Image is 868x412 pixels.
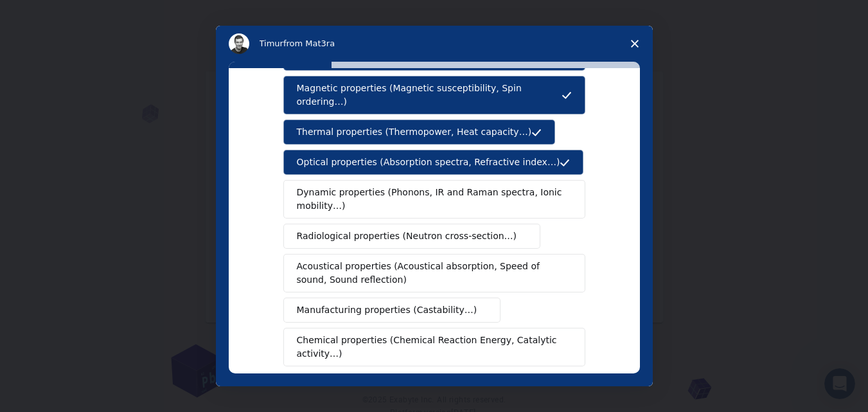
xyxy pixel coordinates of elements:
[283,224,541,249] button: Radiological properties (Neutron cross-section…)
[283,298,501,323] button: Manufacturing properties (Castability…)
[283,328,585,366] button: Chemical properties (Chemical Reaction Energy, Catalytic activity…)
[283,150,584,175] button: Optical properties (Absorption spectra, Refractive index…)
[283,120,556,145] button: Thermal properties (Thermopower, Heat capacity…)
[297,334,563,361] span: Chemical properties (Chemical Reaction Energy, Catalytic activity…)
[297,125,532,139] span: Thermal properties (Thermopower, Heat capacity…)
[283,76,585,114] button: Magnetic properties (Magnetic susceptibility, Spin ordering…)
[297,260,564,287] span: Acoustical properties (Acoustical absorption, Speed of sound, Sound reflection)
[297,82,562,109] span: Magnetic properties (Magnetic susceptibility, Spin ordering…)
[283,254,585,292] button: Acoustical properties (Acoustical absorption, Speed of sound, Sound reflection)
[617,26,653,62] span: Close survey
[260,39,283,48] span: Timur
[297,303,477,317] span: Manufacturing properties (Castability…)
[297,229,517,243] span: Radiological properties (Neutron cross-section…)
[229,33,249,54] img: Profile image for Timur
[283,39,335,48] span: from Mat3ra
[297,156,560,169] span: Optical properties (Absorption spectra, Refractive index…)
[297,186,563,213] span: Dynamic properties (Phonons, IR and Raman spectra, Ionic mobility…)
[26,9,72,21] span: Support
[283,180,585,219] button: Dynamic properties (Phonons, IR and Raman spectra, Ionic mobility…)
